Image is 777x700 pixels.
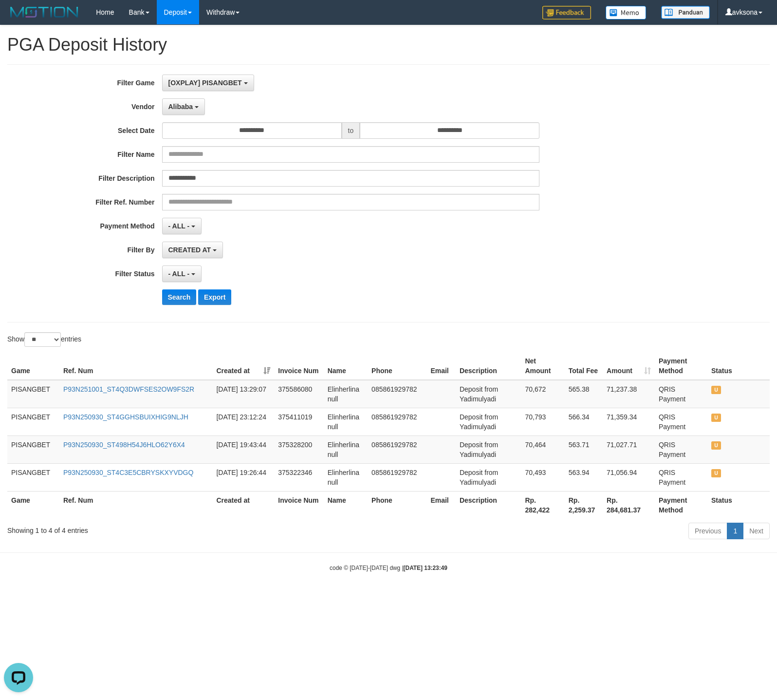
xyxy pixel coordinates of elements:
[212,463,274,491] td: [DATE] 19:26:44
[603,408,655,435] td: 71,359.34
[24,332,61,347] select: Showentries
[4,4,33,33] button: Open LiveChat chat widget
[324,491,368,519] th: Name
[655,408,707,435] td: QRIS Payment
[606,6,647,19] img: Button%20Memo.svg
[342,122,360,139] span: to
[168,222,190,230] span: - ALL -
[456,408,521,435] td: Deposit from Yadimulyadi
[603,352,655,380] th: Amount: activate to sort column ascending
[274,463,323,491] td: 375322346
[330,565,447,571] small: code © [DATE]-[DATE] dwg |
[212,491,274,519] th: Created at
[63,385,194,393] a: P93N251001_ST4Q3DWFSES2OW9FS2R
[426,352,456,380] th: Email
[426,491,456,519] th: Email
[743,523,770,539] a: Next
[168,270,190,278] span: - ALL -
[565,491,603,519] th: Rp. 2,259.37
[521,463,564,491] td: 70,493
[162,218,202,234] button: - ALL -
[565,463,603,491] td: 563.94
[7,408,59,435] td: PISANGBET
[7,352,59,380] th: Game
[711,386,721,394] span: UNPAID
[7,491,59,519] th: Game
[59,352,213,380] th: Ref. Num
[565,380,603,408] td: 565.38
[7,380,59,408] td: PISANGBET
[162,242,223,258] button: CREATED AT
[655,435,707,463] td: QRIS Payment
[707,491,770,519] th: Status
[655,352,707,380] th: Payment Method
[274,408,323,435] td: 375411019
[542,6,591,19] img: Feedback.jpg
[324,380,368,408] td: Elinherlina null
[368,380,426,408] td: 085861929782
[162,75,254,91] button: [OXPLAY] PISANGBET
[368,463,426,491] td: 085861929782
[7,463,59,491] td: PISANGBET
[456,463,521,491] td: Deposit from Yadimulyadi
[212,408,274,435] td: [DATE] 23:12:24
[59,491,213,519] th: Ref. Num
[456,435,521,463] td: Deposit from Yadimulyadi
[274,491,323,519] th: Invoice Num
[274,380,323,408] td: 375586080
[274,352,323,380] th: Invoice Num
[521,408,564,435] td: 70,793
[212,435,274,463] td: [DATE] 19:43:44
[603,491,655,519] th: Rp. 284,681.37
[727,523,743,539] a: 1
[212,352,274,380] th: Created at: activate to sort column ascending
[521,352,564,380] th: Net Amount
[168,79,242,87] span: [OXPLAY] PISANGBET
[565,408,603,435] td: 566.34
[707,352,770,380] th: Status
[7,332,81,347] label: Show entries
[711,441,721,450] span: UNPAID
[521,491,564,519] th: Rp. 282,422
[63,413,188,421] a: P93N250930_ST4GGHSBUIXHIG9NLJH
[63,441,185,449] a: P93N250930_ST498H54J6HLO62Y6X4
[198,289,231,305] button: Export
[63,469,193,476] a: P93N250930_ST4C3E5CBRYSKXYVDGQ
[7,435,59,463] td: PISANGBET
[212,380,274,408] td: [DATE] 13:29:07
[711,414,721,422] span: UNPAID
[162,98,205,115] button: Alibaba
[565,435,603,463] td: 563.71
[368,352,426,380] th: Phone
[655,463,707,491] td: QRIS Payment
[368,435,426,463] td: 085861929782
[661,6,710,19] img: panduan.png
[603,463,655,491] td: 71,056.94
[711,469,721,477] span: UNPAID
[655,380,707,408] td: QRIS Payment
[565,352,603,380] th: Total Fee
[274,435,323,463] td: 375328200
[7,522,316,535] div: Showing 1 to 4 of 4 entries
[168,103,193,111] span: Alibaba
[7,35,770,55] h1: PGA Deposit History
[688,523,727,539] a: Previous
[521,435,564,463] td: 70,464
[324,352,368,380] th: Name
[368,491,426,519] th: Phone
[368,408,426,435] td: 085861929782
[7,5,81,19] img: MOTION_logo.png
[162,289,197,305] button: Search
[655,491,707,519] th: Payment Method
[456,491,521,519] th: Description
[456,352,521,380] th: Description
[456,380,521,408] td: Deposit from Yadimulyadi
[603,435,655,463] td: 71,027.71
[162,265,202,282] button: - ALL -
[168,246,211,254] span: CREATED AT
[521,380,564,408] td: 70,672
[603,380,655,408] td: 71,237.38
[324,463,368,491] td: Elinherlina null
[404,565,447,571] strong: [DATE] 13:23:49
[324,408,368,435] td: Elinherlina null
